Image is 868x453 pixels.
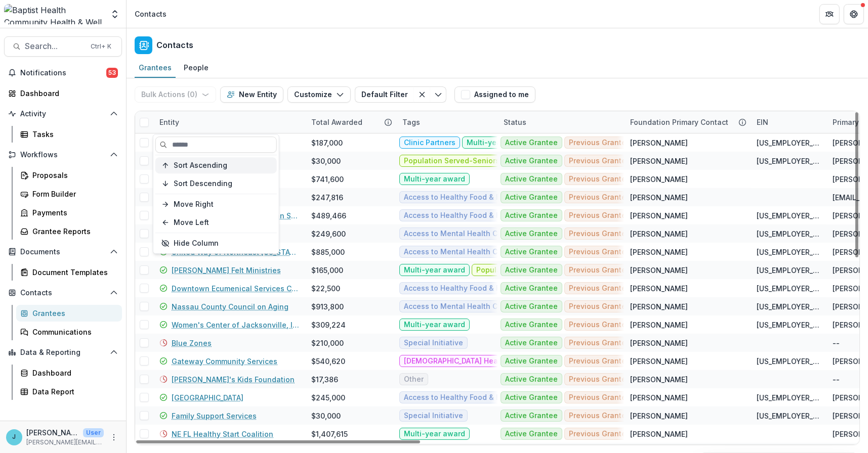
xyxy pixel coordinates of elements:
[305,117,368,127] div: Total Awarded
[32,226,114,237] div: Grantee Reports
[630,174,688,185] div: [PERSON_NAME]
[498,111,624,133] div: Status
[569,139,631,147] span: Previous Grantee
[569,193,631,202] span: Previous Grantee
[630,411,688,421] div: [PERSON_NAME]
[20,348,106,357] span: Data & Reporting
[630,265,688,276] div: [PERSON_NAME]
[505,339,558,347] span: Active Grantee
[32,386,114,397] div: Data Report
[172,356,277,367] a: Gateway Community Services
[569,211,631,220] span: Previous Grantee
[404,175,465,184] span: Multi-year award
[174,179,232,188] span: Sort Descending
[569,430,631,438] span: Previous Grantee
[155,235,277,251] button: Hide Column
[505,139,558,147] span: Active Grantee
[311,356,345,367] div: $540,620
[16,204,122,221] a: Payments
[32,267,114,278] div: Document Templates
[155,157,277,173] button: Sort Ascending
[287,86,351,103] button: Customize
[311,265,343,276] div: $165,000
[630,210,688,221] div: [PERSON_NAME]
[430,86,446,103] button: Toggle menu
[305,111,396,133] div: Total Awarded
[155,175,277,192] button: Sort Descending
[630,138,688,148] div: [PERSON_NAME]
[751,111,826,133] div: EIN
[311,210,346,221] div: $489,466
[16,383,122,400] a: Data Report
[311,374,338,385] div: $17,386
[172,392,243,403] a: [GEOGRAPHIC_DATA]
[505,157,558,165] span: Active Grantee
[505,357,558,366] span: Active Grantee
[131,7,171,21] nav: breadcrumb
[630,283,688,294] div: [PERSON_NAME]
[757,229,820,239] div: [US_EMPLOYER_IDENTIFICATION_NUMBER]
[153,111,305,133] div: Entity
[156,40,193,50] h2: Contacts
[751,117,774,127] div: EIN
[505,430,558,438] span: Active Grantee
[20,289,106,297] span: Contacts
[630,301,688,312] div: [PERSON_NAME]
[4,285,122,301] button: Open Contacts
[135,9,167,19] div: Contacts
[569,157,631,165] span: Previous Grantee
[172,338,212,348] a: Blue Zones
[16,126,122,143] a: Tasks
[20,248,106,256] span: Documents
[106,68,118,78] span: 53
[569,284,631,293] span: Previous Grantee
[569,302,631,311] span: Previous Grantee
[630,392,688,403] div: [PERSON_NAME]
[454,86,535,103] button: Assigned to me
[20,110,106,118] span: Activity
[624,117,734,127] div: Foundation Primary Contact
[32,189,114,199] div: Form Builder
[404,211,544,220] span: Access to Healthy Food & Food Security
[32,170,114,180] div: Proposals
[630,320,688,330] div: [PERSON_NAME]
[404,302,509,311] span: Access to Mental Health Care
[311,283,340,294] div: $22,500
[569,230,631,238] span: Previous Grantee
[135,58,176,78] a: Grantees
[108,431,120,443] button: More
[311,229,346,239] div: $249,600
[630,338,688,348] div: [PERSON_NAME]
[757,301,820,312] div: [US_EMPLOYER_IDENTIFICATION_NUMBER]
[757,283,820,294] div: [US_EMPLOYER_IDENTIFICATION_NUMBER]
[630,229,688,239] div: [PERSON_NAME]
[135,60,176,75] div: Grantees
[757,138,820,148] div: [US_EMPLOYER_IDENTIFICATION_NUMBER]
[16,186,122,202] a: Form Builder
[757,392,820,403] div: [US_EMPLOYER_IDENTIFICATION_NUMBER]
[404,412,463,420] span: Special Initiative
[505,284,558,293] span: Active Grantee
[505,211,558,220] span: Active Grantee
[311,320,346,330] div: $309,224
[569,248,631,256] span: Previous Grantee
[4,4,104,24] img: Baptist Health Community Health & Well Being logo
[569,266,631,275] span: Previous Grantee
[89,41,113,52] div: Ctrl + K
[172,374,295,385] a: [PERSON_NAME]'s Kids Foundation
[311,156,341,166] div: $30,000
[26,438,104,447] p: [PERSON_NAME][EMAIL_ADDRESS][PERSON_NAME][DOMAIN_NAME]
[4,65,122,81] button: Notifications53
[505,230,558,238] span: Active Grantee
[505,248,558,256] span: Active Grantee
[16,324,122,340] a: Communications
[4,147,122,163] button: Open Workflows
[172,265,281,276] a: [PERSON_NAME] Felt Ministries
[13,434,16,440] div: Jennifer
[404,339,463,347] span: Special Initiative
[505,266,558,275] span: Active Grantee
[20,151,106,159] span: Workflows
